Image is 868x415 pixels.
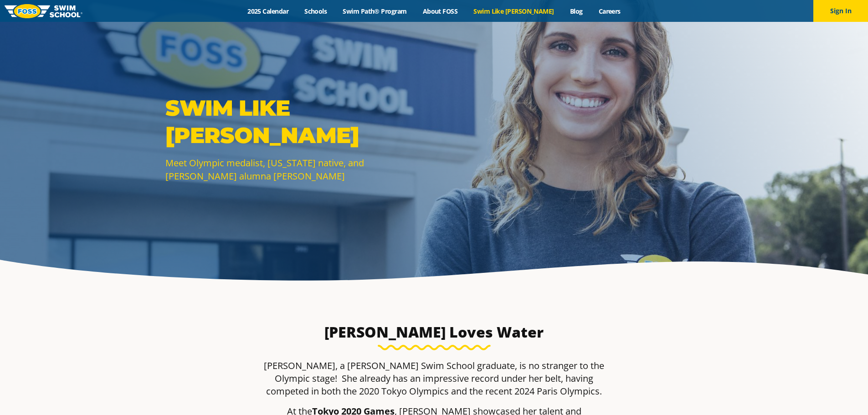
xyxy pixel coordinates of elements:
[591,7,628,15] a: Careers
[562,7,591,15] a: Blog
[5,4,82,18] img: FOSS Swim School Logo
[466,7,562,15] a: Swim Like [PERSON_NAME]
[297,7,335,15] a: Schools
[335,7,415,15] a: Swim Path® Program
[165,94,430,149] p: SWIM LIKE [PERSON_NAME]
[240,7,297,15] a: 2025 Calendar
[415,7,466,15] a: About FOSS
[310,323,558,341] h3: [PERSON_NAME] Loves Water
[165,156,430,183] p: Meet Olympic medalist, [US_STATE] native, and [PERSON_NAME] alumna [PERSON_NAME]
[257,359,612,398] p: [PERSON_NAME], a [PERSON_NAME] Swim School graduate, is no stranger to the Olympic stage! She alr...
